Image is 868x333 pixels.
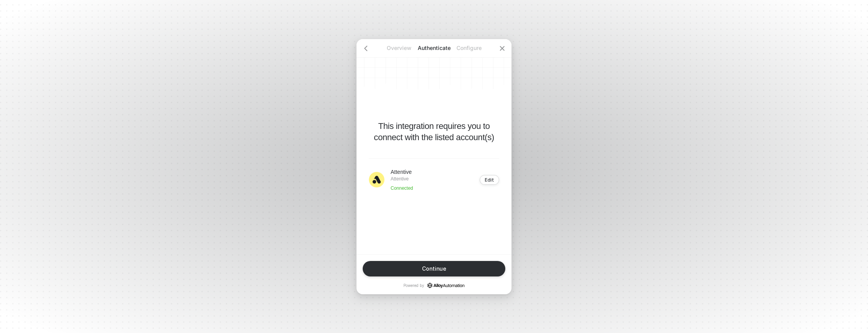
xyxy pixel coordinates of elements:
p: Authenticate [417,44,451,52]
button: Edit [480,175,499,185]
p: Configure [451,44,486,52]
span: icon-arrow-left [363,45,369,51]
p: This integration requires you to connect with the listed account(s) [369,120,499,143]
a: icon-success [427,283,465,288]
p: Connected [391,185,413,191]
p: Overview [382,44,417,52]
img: icon [369,172,384,187]
p: Attentive [391,176,413,182]
p: Powered by [403,283,465,288]
div: Continue [422,266,446,272]
span: icon-close [499,45,505,51]
p: Attentive [391,168,413,176]
button: Continue [363,261,505,276]
div: Edit [485,177,494,183]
